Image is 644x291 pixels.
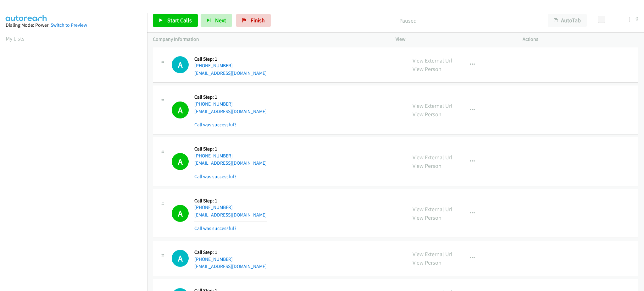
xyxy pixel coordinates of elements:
iframe: Resource Center [626,120,644,170]
h5: Call Step: 1 [194,146,267,152]
span: Next [215,17,226,24]
div: Delay between calls (in seconds) [601,17,630,22]
p: Paused [279,16,536,25]
a: View Person [413,162,441,169]
div: The call is yet to be attempted [172,250,189,267]
a: [EMAIL_ADDRESS][DOMAIN_NAME] [194,70,267,76]
a: View External Url [413,57,452,64]
span: Finish [251,17,265,24]
a: [EMAIL_ADDRESS][DOMAIN_NAME] [194,108,267,114]
a: View Person [413,65,441,73]
h1: A [172,205,189,222]
a: Call was successful? [194,225,236,231]
button: Next [201,14,232,27]
a: View Person [413,259,441,266]
a: [PHONE_NUMBER] [194,256,233,262]
a: [EMAIL_ADDRESS][DOMAIN_NAME] [194,160,267,166]
a: [PHONE_NUMBER] [194,153,233,159]
a: View External Url [413,250,452,258]
h5: Call Step: 1 [194,249,267,255]
a: View Person [413,214,441,221]
span: Start Calls [167,17,192,24]
a: [EMAIL_ADDRESS][DOMAIN_NAME] [194,263,267,269]
a: Finish [236,14,271,27]
a: [EMAIL_ADDRESS][DOMAIN_NAME] [194,212,267,218]
a: Start Calls [153,14,198,27]
a: View External Url [413,206,452,213]
p: Company Information [153,36,384,43]
a: View External Url [413,154,452,161]
a: View Person [413,111,441,118]
a: Call was successful? [194,122,236,128]
button: AutoTab [548,14,587,27]
p: Actions [523,36,638,43]
a: View External Url [413,102,452,109]
h1: A [172,102,189,118]
h1: A [172,153,189,170]
div: 0 [636,14,638,23]
p: View [396,36,511,43]
h1: A [172,56,189,73]
a: [PHONE_NUMBER] [194,204,233,210]
a: Call was successful? [194,173,236,179]
a: [PHONE_NUMBER] [194,63,233,69]
a: Switch to Preview [51,22,87,28]
h1: A [172,250,189,267]
a: [PHONE_NUMBER] [194,101,233,107]
h5: Call Step: 1 [194,198,267,204]
h5: Call Step: 1 [194,56,267,62]
h5: Call Step: 1 [194,94,267,100]
div: Dialing Mode: Power | [6,21,142,29]
a: My Lists [6,35,25,42]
